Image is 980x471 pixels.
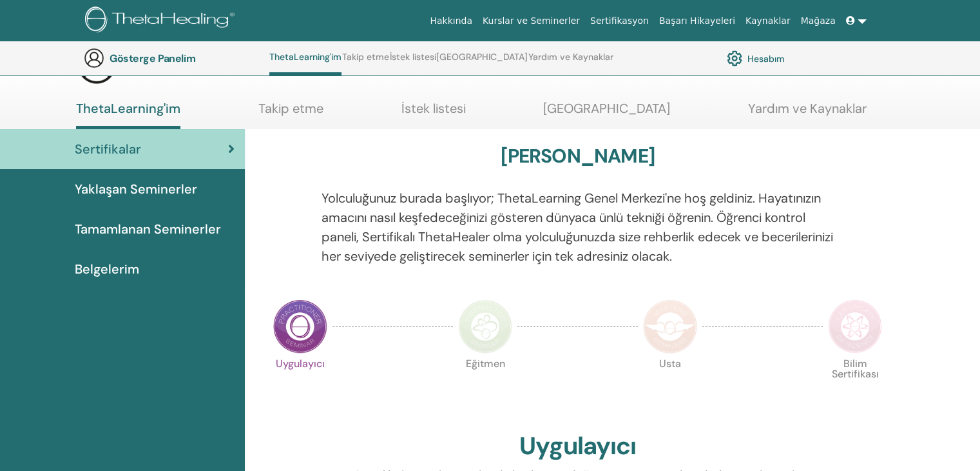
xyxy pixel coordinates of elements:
img: Eğitmen [458,299,512,354]
font: Eğitmen [466,357,505,370]
font: Yardım ve Kaynaklar [748,100,867,117]
a: Takip etme [342,52,389,72]
font: [GEOGRAPHIC_DATA] [436,51,528,63]
font: ThetaLearning'im [269,51,341,63]
font: Kurslar ve Seminerler [483,15,580,26]
font: [PERSON_NAME] [501,143,655,168]
a: ThetaLearning'im [269,52,341,75]
font: Bilim Sertifikası [832,357,879,381]
font: Takip etme [258,100,323,117]
font: Usta [659,357,681,370]
font: Mağaza [800,15,835,26]
a: Kaynaklar [740,9,796,33]
font: Kaynaklar [745,15,791,26]
a: Mağaza [795,9,840,33]
font: [GEOGRAPHIC_DATA] [543,100,670,117]
font: Hesabım [747,53,785,65]
font: Sertifikasyon [590,15,649,26]
font: Tamamlanan Seminerler [75,221,221,237]
img: cog.svg [727,47,742,69]
font: Hakkında [430,15,472,26]
a: [GEOGRAPHIC_DATA] [436,52,528,72]
img: generic-user-icon.jpg [84,48,104,68]
a: İstek listesi [401,101,466,126]
img: Uygulayıcı [273,299,327,354]
img: Bilim Sertifikası [828,299,882,354]
font: Uygulayıcı [276,357,325,370]
font: Yaklaşan Seminerler [75,181,197,197]
font: İstek listesi [390,51,436,63]
img: logo.png [85,6,239,35]
font: Takip etme [342,51,389,63]
font: Başarı Hikayeleri [659,15,735,26]
a: Hesabım [727,47,785,69]
font: Belgelerim [75,261,139,277]
a: Hakkında [425,9,477,33]
font: İstek listesi [401,100,466,117]
a: Kurslar ve Seminerler [477,9,585,33]
font: ThetaLearning'im [76,100,180,117]
a: Başarı Hikayeleri [654,9,740,33]
font: Uygulayıcı [519,430,636,462]
a: Yardım ve Kaynaklar [748,101,867,126]
a: Yardım ve Kaynaklar [528,52,613,72]
font: Sertifikalar [75,141,141,157]
a: İstek listesi [390,52,436,72]
a: Takip etme [258,101,323,126]
a: Sertifikasyon [585,9,654,33]
a: ThetaLearning'im [76,101,180,129]
font: Yolculuğunuz burada başlıyor; ThetaLearning Genel Merkezi'ne hoş geldiniz. Hayatınızın amacını na... [322,190,833,265]
img: Usta [643,299,697,354]
font: Gösterge Panelim [110,52,195,65]
a: [GEOGRAPHIC_DATA] [543,101,670,126]
font: Yardım ve Kaynaklar [528,51,613,63]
